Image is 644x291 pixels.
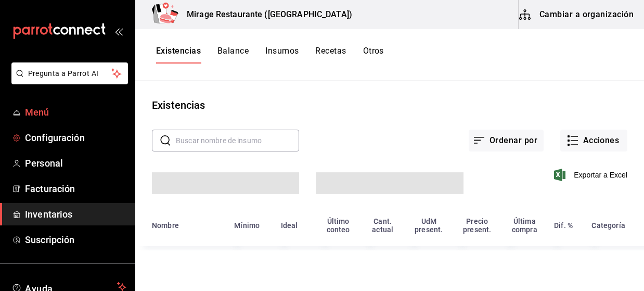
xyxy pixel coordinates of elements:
button: Recetas [315,46,346,64]
span: Menú [25,105,126,119]
a: Pregunta a Parrot AI [7,75,128,86]
div: Nombre [152,221,179,230]
div: Última compra [508,217,542,234]
button: Acciones [560,130,627,151]
button: Ordenar por [469,130,544,151]
div: Cant. actual [367,217,398,234]
input: Buscar nombre de insumo [176,130,299,151]
div: Existencias [152,97,205,113]
div: Categoría [591,221,625,230]
button: Pregunta a Parrot AI [11,62,128,84]
div: navigation tabs [156,46,384,64]
div: Último conteo [322,217,355,234]
div: Mínimo [234,221,260,230]
div: UdM present. [411,217,447,234]
span: Pregunta a Parrot AI [28,68,112,79]
h3: Mirage Restaurante ([GEOGRAPHIC_DATA]) [178,8,352,21]
span: Configuración [25,131,126,145]
div: Dif. % [554,221,573,230]
button: open_drawer_menu [114,27,123,35]
button: Balance [217,46,249,64]
button: Exportar a Excel [556,169,627,181]
span: Inventarios [25,207,126,221]
button: Existencias [156,46,201,64]
div: Precio present. [459,217,495,234]
button: Insumos [265,46,299,64]
div: Ideal [281,221,298,230]
span: Personal [25,156,126,170]
button: Otros [363,46,384,64]
span: Suscripción [25,233,126,247]
span: Facturación [25,182,126,196]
